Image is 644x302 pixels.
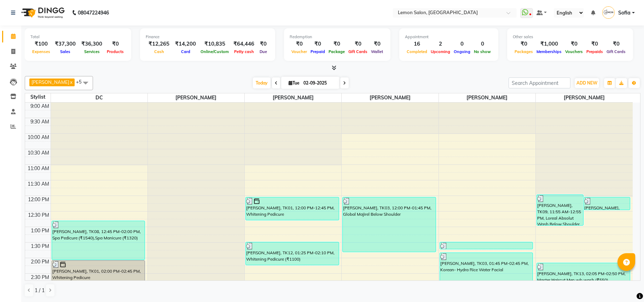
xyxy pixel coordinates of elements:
[179,49,192,54] span: Card
[585,49,605,54] span: Prepaids
[146,34,269,40] div: Finance
[105,40,126,48] div: ₹0
[618,9,631,17] span: Sofia
[26,165,51,172] div: 11:00 AM
[51,93,147,102] span: DC
[18,3,66,23] img: logo
[439,93,535,102] span: [PERSON_NAME]
[290,49,309,54] span: Voucher
[563,49,585,54] span: Vouchers
[30,49,52,54] span: Expenses
[199,49,231,54] span: Online/Custom
[29,274,51,281] div: 2:30 PM
[563,40,585,48] div: ₹0
[26,180,51,188] div: 11:30 AM
[347,49,369,54] span: Gift Cards
[576,80,597,86] span: ADD NEW
[52,221,145,260] div: [PERSON_NAME], TK08, 12:45 PM-02:00 PM, Spa Pedicure (₹1540),Spa Manicure (₹1320)
[513,49,535,54] span: Packages
[246,197,339,220] div: [PERSON_NAME], TK01, 12:00 PM-12:45 PM, Whitening Pedicure
[405,49,429,54] span: Completed
[585,40,605,48] div: ₹0
[29,243,51,250] div: 1:30 PM
[231,40,257,48] div: ₹64,446
[148,93,244,102] span: [PERSON_NAME]
[605,40,627,48] div: ₹0
[82,49,101,54] span: Services
[309,49,327,54] span: Prepaid
[537,263,630,286] div: [PERSON_NAME], TK13, 02:05 PM-02:50 PM, Master Haircut Men w/o wash (₹550)
[535,49,563,54] span: Memberships
[327,40,347,48] div: ₹0
[79,40,105,48] div: ₹36,300
[257,40,269,48] div: ₹0
[105,49,126,54] span: Products
[27,196,51,203] div: 12:00 PM
[29,118,51,126] div: 9:30 AM
[429,40,452,48] div: 2
[440,242,533,249] div: [PERSON_NAME], TK10, 01:25 PM-01:40 PM, Threading Eyebrows (₹110)
[405,40,429,48] div: 16
[30,34,126,40] div: Total
[605,49,627,54] span: Gift Cards
[26,149,51,157] div: 10:30 AM
[232,49,256,54] span: Petty cash
[472,40,493,48] div: 0
[290,34,385,40] div: Redemption
[146,40,172,48] div: ₹12,265
[509,77,570,88] input: Search Appointment
[29,103,51,110] div: 9:00 AM
[440,253,533,283] div: [PERSON_NAME], TK03, 01:45 PM-02:45 PM, Korean- Hydra Rice Water Facial
[253,77,271,88] span: Today
[584,197,630,210] div: [PERSON_NAME], TK06, 12:00 PM-12:25 PM, [PERSON_NAME] Styling
[536,93,633,102] span: [PERSON_NAME]
[31,79,69,85] span: [PERSON_NAME]
[26,134,51,141] div: 10:00 AM
[342,93,438,102] span: [PERSON_NAME]
[27,211,51,219] div: 12:30 PM
[575,78,599,88] button: ADD NEW
[25,93,51,101] div: Stylist
[52,40,79,48] div: ₹37,300
[347,40,369,48] div: ₹0
[290,40,309,48] div: ₹0
[287,80,301,86] span: Tue
[452,49,472,54] span: Ongoing
[172,40,199,48] div: ₹14,200
[429,49,452,54] span: Upcoming
[301,78,337,88] input: 2025-09-02
[537,195,583,225] div: [PERSON_NAME], TK09, 11:55 AM-12:55 PM, Loreal Absolut Wash Below Shoulder (₹660),Blow Dry Below ...
[29,227,51,234] div: 1:00 PM
[35,287,45,294] span: 1 / 1
[29,258,51,266] div: 2:00 PM
[245,93,341,102] span: [PERSON_NAME]
[327,49,347,54] span: Package
[369,49,385,54] span: Wallet
[369,40,385,48] div: ₹0
[69,79,72,85] a: x
[405,34,493,40] div: Appointment
[152,49,166,54] span: Cash
[246,242,339,265] div: [PERSON_NAME], TK12, 01:25 PM-02:10 PM, Whitening Pedicure (₹1100)
[452,40,472,48] div: 0
[76,79,87,85] span: +5
[343,197,436,252] div: [PERSON_NAME], TK03, 12:00 PM-01:45 PM, Global Majirel Below Shoulder
[535,40,563,48] div: ₹1,000
[58,49,72,54] span: Sales
[602,6,615,19] img: Sofia
[472,49,493,54] span: No show
[513,34,627,40] div: Other sales
[30,40,52,48] div: ₹100
[614,274,637,295] iframe: chat widget
[52,261,145,283] div: [PERSON_NAME], TK01, 02:00 PM-02:45 PM, Whitening Pedicure
[309,40,327,48] div: ₹0
[199,40,231,48] div: ₹10,835
[78,3,109,23] b: 08047224946
[258,49,269,54] span: Due
[513,40,535,48] div: ₹0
